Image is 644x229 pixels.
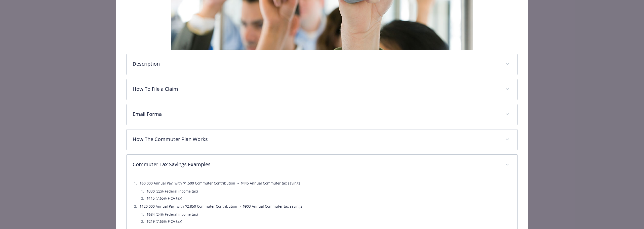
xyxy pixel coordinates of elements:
li: $684 (24% Federal income tax) [145,211,511,217]
p: Description [133,60,499,68]
p: How The Commuter Plan Works [133,135,499,143]
li: $219 (7.65% FICA tax) [145,218,511,224]
div: How The Commuter Plan Works [127,129,517,150]
p: How To File a Claim [133,85,499,93]
div: Description [127,54,517,75]
li: $330 (22% Federal income tax) [145,188,511,194]
div: Commuter Tax Savings Examples [127,155,517,175]
p: Commuter Tax Savings Examples [133,161,499,168]
div: How To File a Claim [127,79,517,100]
p: Email Forma [133,110,499,118]
div: Email Forma [127,104,517,125]
li: $120,000 Annual Pay, with $2,850 Commuter Contribution → $903 Annual Commuter tax savings [138,203,511,224]
li: $115 (7.65% FICA tax) [145,195,511,201]
li: $60,000 Annual Pay, with $1,500 Commuter Contribution → $445 Annual Commuter tax savings [138,180,511,201]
